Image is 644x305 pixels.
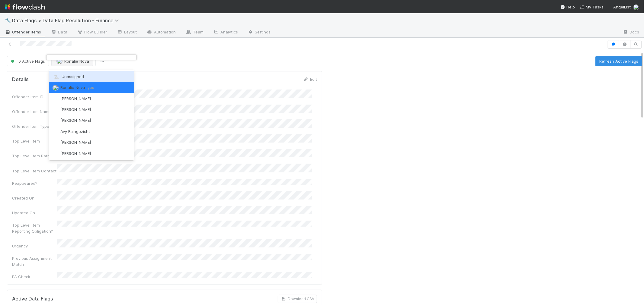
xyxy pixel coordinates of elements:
span: [PERSON_NAME] [60,96,91,101]
span: [PERSON_NAME] [60,140,91,145]
img: avatar_04ed6c9e-3b93-401c-8c3a-8fad1b1fc72c.png [53,118,59,124]
img: avatar_0d9988fd-9a15-4cc7-ad96-88feab9e0fa9.png [53,85,59,91]
img: avatar_dbacaa61-7a5b-4cd3-8dce-10af25fe9829.png [53,150,59,156]
img: avatar_a2647de5-9415-4215-9880-ea643ac47f2f.png [53,96,59,102]
span: Ronalie Nova [60,85,94,90]
span: Avy Faingezicht [60,129,90,134]
span: [PERSON_NAME] [60,151,91,156]
span: [PERSON_NAME] [60,118,91,123]
img: avatar_dec201f5-09d3-4f0f-9f01-739a0adc16c6.png [53,128,59,134]
img: avatar_17610dbf-fae2-46fa-90b6-017e9223b3c9.png [53,140,59,146]
img: avatar_a30eae2f-1634-400a-9e21-710cfd6f71f0.png [53,106,59,112]
span: Unassigned [53,74,84,79]
span: you [88,85,94,90]
span: [PERSON_NAME] [60,107,91,112]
